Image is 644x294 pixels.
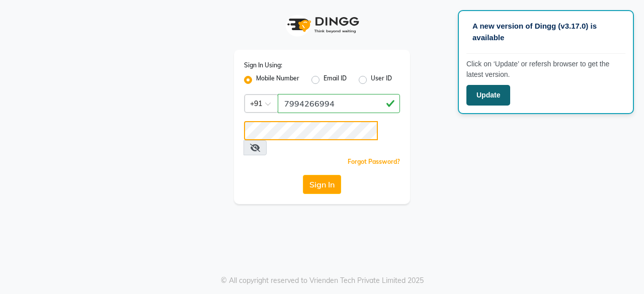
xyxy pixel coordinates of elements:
[244,121,378,140] input: Username
[282,10,362,40] img: logo1.svg
[303,175,341,194] button: Sign In
[278,94,400,113] input: Username
[371,74,392,86] label: User ID
[348,158,400,165] a: Forgot Password?
[466,85,510,106] button: Update
[466,59,625,80] p: Click on ‘Update’ or refersh browser to get the latest version.
[256,74,299,86] label: Mobile Number
[244,61,282,70] label: Sign In Using:
[472,21,619,43] p: A new version of Dingg (v3.17.0) is available
[324,74,347,86] label: Email ID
